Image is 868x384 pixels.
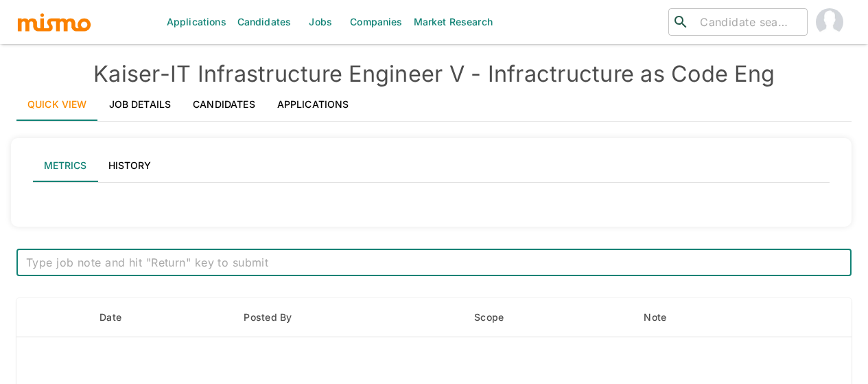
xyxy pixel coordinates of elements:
button: History [97,149,162,182]
button: Metrics [33,149,97,182]
a: Candidates [182,88,266,121]
th: Posted By [233,298,463,337]
th: Note [633,298,779,337]
a: Quick View [16,88,98,121]
img: Maia Reyes [816,8,843,36]
a: Job Details [98,88,183,121]
th: Date [89,298,233,337]
a: Applications [266,88,360,121]
th: Scope [463,298,633,337]
img: logo [16,12,92,32]
h4: Kaiser - IT Infrastructure Engineer V - Infractructure as Code Eng [16,60,852,88]
div: lab API tabs example [33,149,830,182]
input: Candidate search [694,12,801,32]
